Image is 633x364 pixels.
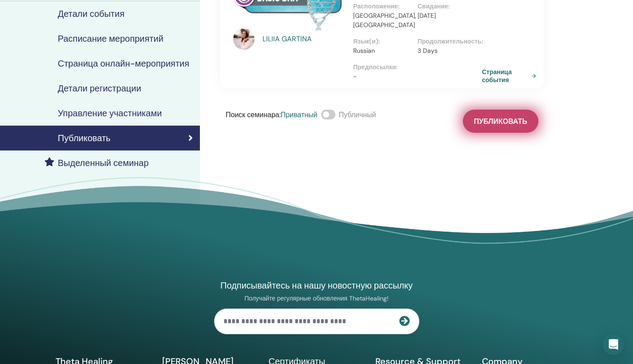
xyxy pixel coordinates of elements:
span: Публичный [339,110,376,119]
p: Получайте регулярные обновления ThetaHealing! [214,294,419,302]
p: [DATE] [418,11,477,20]
span: Поиск семинара : [226,110,281,119]
p: Предпосылки : [353,63,482,72]
p: 3 Days [418,46,477,55]
button: Публиковать [463,110,538,133]
img: default.jpg [233,28,255,50]
h4: Расписание мероприятий [58,33,163,44]
p: - [353,72,482,81]
span: Приватный [281,110,318,119]
h4: Страница онлайн-мероприятия [58,58,189,69]
p: Расположение : [353,2,412,11]
a: LILIIA GARTINA [263,34,345,44]
p: Язык(и) : [353,37,412,46]
h4: Публиковать [58,133,111,143]
p: Russian [353,46,412,55]
h4: Детали регистрации [58,83,141,94]
h4: Детали события [58,8,124,19]
p: Свидание : [418,2,477,11]
span: Публиковать [474,117,527,126]
p: [GEOGRAPHIC_DATA], [GEOGRAPHIC_DATA] [353,11,412,30]
h4: Выделенный семинар [58,158,149,168]
p: Продолжительность : [418,37,477,46]
h4: Подписывайтесь на нашу новостную рассылку [214,280,419,291]
div: Open Intercom Messenger [603,334,624,355]
a: Страница события [482,68,540,84]
h4: Управление участниками [58,108,162,119]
